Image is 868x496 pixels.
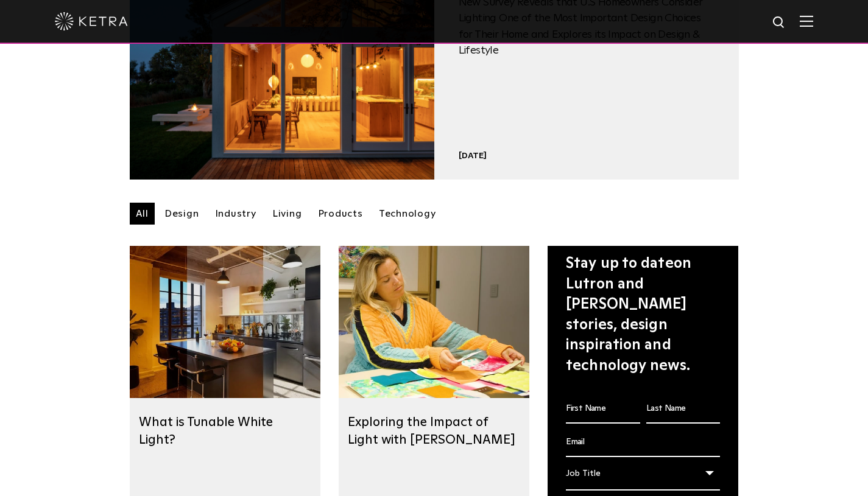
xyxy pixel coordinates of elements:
input: Last Name [646,395,721,424]
div: Stay up to date [566,254,720,377]
a: What is Tunable White Light? [139,416,273,446]
img: search icon [772,15,787,30]
a: Industry [209,203,263,225]
a: Products [312,203,369,225]
img: ketra-logo-2019-white [55,12,128,30]
a: Design [158,203,205,225]
img: Designers-Resource-v02_Moment1-1.jpg [339,246,529,398]
img: Hamburger%20Nav.svg [800,15,813,27]
div: [DATE] [459,150,715,161]
a: All [130,203,155,225]
div: Job Title [566,462,720,491]
a: Living [266,203,308,225]
input: First Name [566,395,640,424]
a: Exploring the Impact of Light with [PERSON_NAME] [348,416,515,446]
input: Email [566,428,720,457]
span: on Lutron and [PERSON_NAME] stories, design inspiration and technology news. [566,256,691,373]
a: Technology [373,203,442,225]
